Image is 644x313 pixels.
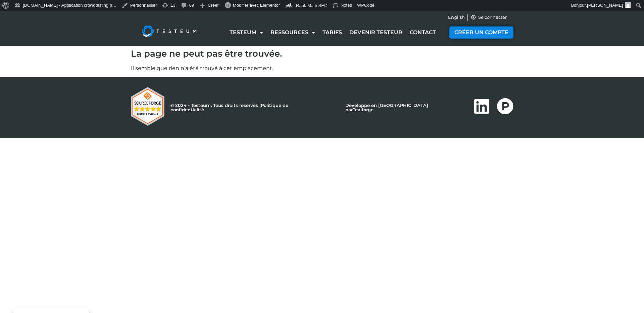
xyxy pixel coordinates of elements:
span: [PERSON_NAME] [587,3,623,8]
h1: La page ne peut pas être trouvée. [131,49,513,59]
nav: Menu [221,25,445,40]
a: CRÉER UN COMPTE [449,26,513,39]
a: Tarifs [319,25,346,40]
a: English [448,14,465,21]
span: Modifier avec Elementor [233,3,280,8]
p: Développé en [GEOGRAPHIC_DATA] par [345,103,456,112]
img: Testeum Reviews [131,87,164,126]
p: Il semble que rien n’a été trouvé à cet emplacement. [131,64,513,72]
a: Contact [406,25,440,40]
a: Testeum [226,25,267,40]
span: Rank Math SEO [296,3,328,8]
a: Devenir testeur [346,25,406,40]
a: Ressources [267,25,319,40]
span: Se connecter [477,14,507,21]
a: Tealforge [353,107,374,112]
span: CRÉER UN COMPTE [454,30,508,35]
a: Politique de confidentialité [170,103,288,112]
img: Testeum Logo - Application crowdtesting platform [134,18,204,45]
p: © 2024 - Testeum. Tous droits réservés | [170,103,321,112]
a: Se connecter [470,14,507,21]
